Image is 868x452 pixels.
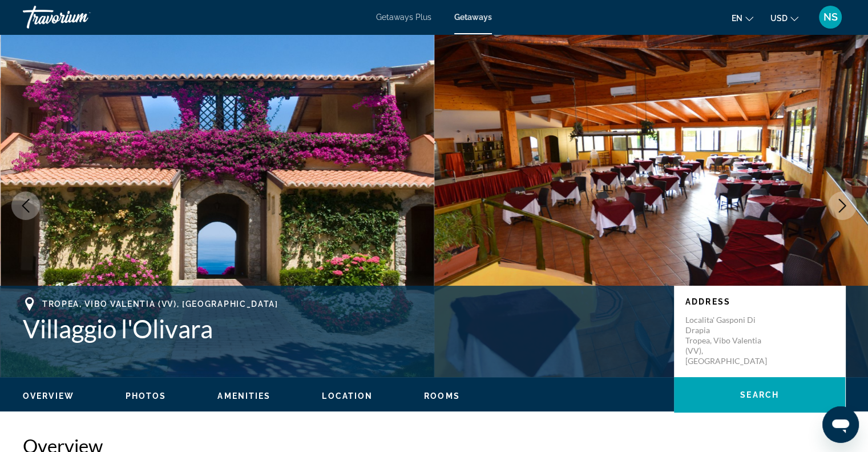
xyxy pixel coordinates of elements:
span: Location [322,391,373,401]
button: Change currency [770,10,798,26]
a: Getaways Plus [376,13,431,22]
button: Location [322,391,373,401]
button: Rooms [424,391,460,401]
a: Travorium [23,2,137,32]
span: Rooms [424,391,460,401]
button: Photos [126,391,167,401]
button: Overview [23,391,74,401]
button: Search [674,377,845,413]
button: User Menu [815,5,845,29]
iframe: Кнопка запуска окна обмена сообщениями [822,406,859,443]
span: Amenities [217,391,271,401]
p: Localita' Gasponi di Drapia Tropea, Vibo Valentia (VV), [GEOGRAPHIC_DATA] [685,315,777,366]
h1: Villaggio l'Olivara [23,314,663,343]
span: Tropea, Vibo Valentia (VV), [GEOGRAPHIC_DATA] [42,299,278,309]
a: Getaways [454,13,492,22]
button: Previous image [11,191,40,220]
p: Address [685,297,834,306]
span: NS [823,11,838,23]
button: Amenities [217,391,271,401]
span: USD [770,14,788,23]
span: Search [740,390,779,399]
button: Next image [828,191,857,220]
span: Photos [126,391,167,401]
button: Change language [732,10,753,26]
span: Overview [23,391,74,401]
span: en [732,14,742,23]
